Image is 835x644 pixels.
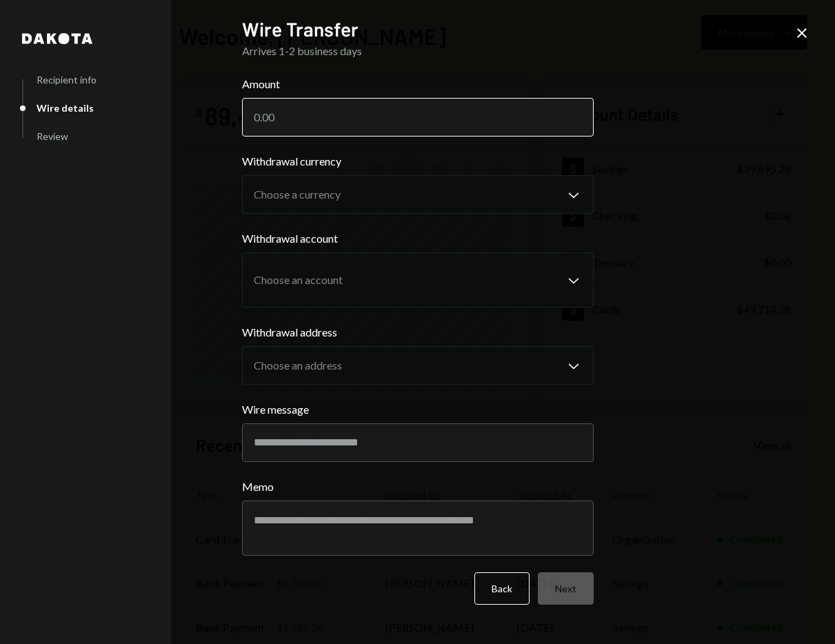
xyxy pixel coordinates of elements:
input: 0.00 [242,98,594,137]
button: Withdrawal currency [242,175,594,214]
div: Arrives 1-2 business days [242,43,594,59]
button: Withdrawal address [242,346,594,385]
label: Withdrawal currency [242,153,594,170]
label: Withdrawal address [242,324,594,341]
div: Review [37,130,68,142]
label: Amount [242,76,594,92]
label: Memo [242,479,594,495]
label: Withdrawal account [242,230,594,247]
button: Withdrawal account [242,252,594,308]
h2: Wire Transfer [242,16,594,43]
button: Back [474,572,530,605]
label: Wire message [242,401,594,418]
div: Wire details [37,102,94,114]
div: Recipient info [37,74,97,85]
